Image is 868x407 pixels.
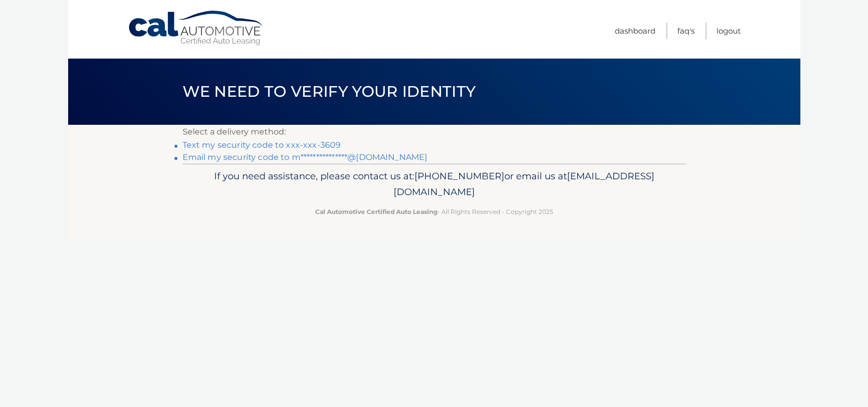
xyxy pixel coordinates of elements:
p: - All Rights Reserved - Copyright 2025 [189,206,679,217]
a: Cal Automotive [128,10,265,46]
a: Dashboard [615,22,655,39]
p: If you need assistance, please contact us at: or email us at [189,168,679,201]
p: Select a delivery method: [183,125,686,139]
strong: Cal Automotive Certified Auto Leasing [315,208,437,215]
a: Text my security code to xxx-xxx-3609 [183,140,341,150]
span: We need to verify your identity [183,82,476,101]
a: Logout [716,22,741,39]
span: [PHONE_NUMBER] [414,170,504,182]
a: FAQ's [677,22,695,39]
